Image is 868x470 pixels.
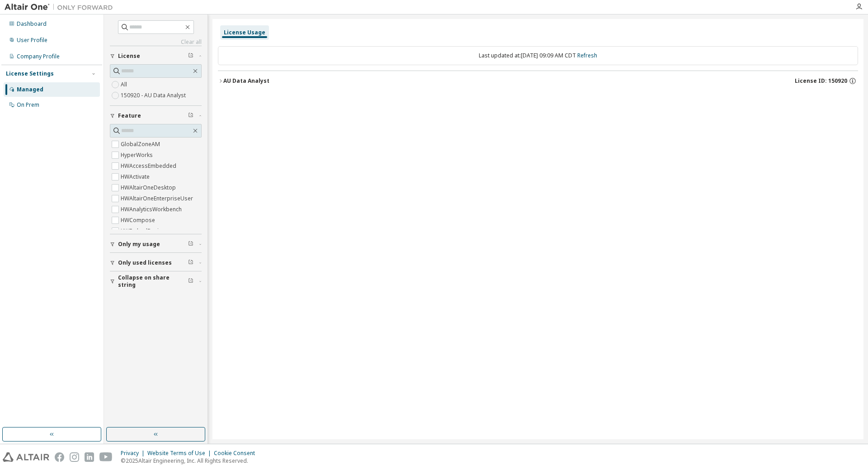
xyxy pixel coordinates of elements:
[218,71,858,91] button: AU Data AnalystLicense ID: 150920
[121,139,162,150] label: GlobalZoneAM
[5,3,118,12] img: Altair One
[17,37,47,44] div: User Profile
[214,450,260,457] div: Cookie Consent
[99,452,113,462] img: youtube.svg
[188,278,193,285] span: Clear filter
[121,161,178,171] label: HWAccessEmbedded
[85,452,94,462] img: linkedin.svg
[118,52,140,60] span: License
[3,452,49,462] img: altair_logo.svg
[110,38,202,46] a: Clear all
[110,106,202,126] button: Feature
[218,46,858,65] div: Last updated at: [DATE] 09:09 AM CDT
[121,193,195,204] label: HWAltairOneEnterpriseUser
[55,452,64,462] img: facebook.svg
[121,457,260,465] p: © 2025 Altair Engineering, Inc. All Rights Reserved.
[121,90,188,101] label: 150920 - AU Data Analyst
[110,253,202,273] button: Only used licenses
[17,20,47,28] div: Dashboard
[223,77,269,85] div: AU Data Analyst
[188,259,193,266] span: Clear filter
[17,101,39,109] div: On Prem
[121,204,184,215] label: HWAnalyticsWorkbench
[110,46,202,66] button: License
[17,86,43,93] div: Managed
[121,150,155,161] label: HyperWorks
[121,79,129,90] label: All
[118,112,141,119] span: Feature
[110,271,202,291] button: Collapse on share string
[795,77,847,85] span: License ID: 150920
[147,450,214,457] div: Website Terms of Use
[121,182,178,193] label: HWAltairOneDesktop
[188,52,193,60] span: Clear filter
[17,53,60,60] div: Company Profile
[70,452,79,462] img: instagram.svg
[224,29,265,36] div: License Usage
[118,241,160,248] span: Only my usage
[188,112,193,119] span: Clear filter
[6,70,54,77] div: License Settings
[577,52,597,59] a: Refresh
[110,234,202,254] button: Only my usage
[118,274,188,289] span: Collapse on share string
[118,259,172,266] span: Only used licenses
[121,226,163,237] label: HWEmbedBasic
[121,450,147,457] div: Privacy
[121,171,151,182] label: HWActivate
[188,241,193,248] span: Clear filter
[121,215,157,226] label: HWCompose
